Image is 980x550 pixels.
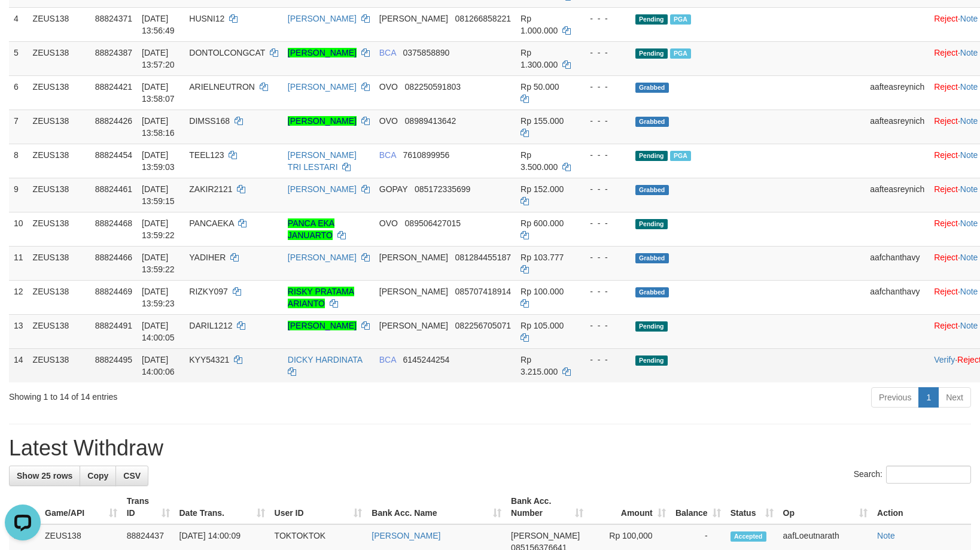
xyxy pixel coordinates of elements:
span: BCA [379,355,396,364]
td: ZEUS138 [28,41,90,75]
a: Note [960,150,978,160]
span: Rp 155.000 [521,116,564,126]
a: Reject [934,218,958,228]
span: 88824426 [95,116,132,126]
span: Rp 3.500.000 [521,150,558,172]
a: [PERSON_NAME] [288,321,357,330]
span: 88824461 [95,184,132,194]
div: - - - [580,81,626,93]
span: Marked by aafsolysreylen [670,48,691,59]
span: DARIL1212 [189,321,232,330]
span: Grabbed [635,83,669,93]
span: TEEL123 [189,150,224,160]
a: [PERSON_NAME] [288,116,357,126]
span: DONTOLCONGCAT [189,48,265,57]
div: - - - [580,115,626,127]
span: ZAKIR2121 [189,184,232,194]
span: YADIHER [189,253,226,262]
a: Next [938,387,971,408]
td: ZEUS138 [28,348,90,382]
a: Note [960,321,978,330]
span: Copy 082250591803 to clipboard [405,82,461,92]
span: Rp 50.000 [521,82,559,92]
span: [PERSON_NAME] [511,531,580,540]
span: [PERSON_NAME] [379,14,448,23]
th: Action [872,490,971,524]
span: [DATE] 13:59:15 [142,184,175,206]
a: Show 25 rows [9,466,80,486]
span: Rp 100.000 [521,287,564,296]
span: PANCAEKA [189,218,233,228]
button: Open LiveChat chat widget [5,5,41,41]
td: aafteasreynich [865,75,929,110]
span: [DATE] 13:59:03 [142,150,175,172]
td: 12 [9,280,28,314]
a: Reject [934,184,958,194]
a: Note [960,287,978,296]
label: Search: [854,466,971,484]
a: [PERSON_NAME] [372,531,440,540]
a: Note [960,116,978,126]
div: - - - [580,251,626,263]
span: Copy 6145244254 to clipboard [403,355,449,364]
th: ID: activate to sort column descending [9,490,40,524]
span: Copy 7610899956 to clipboard [403,150,449,160]
th: Op: activate to sort column ascending [778,490,873,524]
span: Grabbed [635,253,669,263]
span: Grabbed [635,185,669,195]
span: BCA [379,150,396,160]
span: 88824454 [95,150,132,160]
a: Note [960,82,978,92]
span: [DATE] 14:00:05 [142,321,175,342]
a: Note [960,253,978,262]
span: Show 25 rows [17,471,72,481]
a: CSV [115,466,148,486]
a: Copy [80,466,116,486]
td: 11 [9,246,28,280]
th: Amount: activate to sort column ascending [588,490,671,524]
span: Marked by aafsolysreylen [670,151,691,161]
span: Pending [635,321,668,332]
span: Copy 081284455187 to clipboard [455,253,511,262]
span: 88824469 [95,287,132,296]
td: aafchanthavy [865,246,929,280]
span: Grabbed [635,117,669,127]
span: [DATE] 13:56:49 [142,14,175,35]
a: Reject [934,14,958,23]
span: 88824421 [95,82,132,92]
td: ZEUS138 [28,144,90,178]
a: Reject [934,82,958,92]
span: Copy 08989413642 to clipboard [405,116,456,126]
td: ZEUS138 [28,178,90,212]
span: DIMSS168 [189,116,230,126]
th: Trans ID: activate to sort column ascending [122,490,175,524]
td: 7 [9,110,28,144]
span: 88824491 [95,321,132,330]
a: [PERSON_NAME] [288,48,357,57]
th: Game/API: activate to sort column ascending [40,490,122,524]
span: Pending [635,355,668,366]
span: [PERSON_NAME] [379,287,448,296]
a: Verify [934,355,955,364]
span: OVO [379,82,398,92]
th: Date Trans.: activate to sort column ascending [175,490,270,524]
span: Rp 105.000 [521,321,564,330]
td: 5 [9,41,28,75]
th: Status: activate to sort column ascending [726,490,778,524]
span: 88824371 [95,14,132,23]
a: PANCA EKA JANUARTO [288,218,334,240]
span: Pending [635,219,668,229]
span: Marked by aafpengsreynich [670,14,691,25]
a: Note [960,218,978,228]
td: ZEUS138 [28,314,90,348]
a: Reject [934,150,958,160]
td: 8 [9,144,28,178]
span: ARIELNEUTRON [189,82,255,92]
span: OVO [379,218,398,228]
span: Pending [635,14,668,25]
span: [DATE] 13:58:16 [142,116,175,138]
td: ZEUS138 [28,280,90,314]
span: Copy 081266858221 to clipboard [455,14,511,23]
td: ZEUS138 [28,212,90,246]
span: 88824466 [95,253,132,262]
